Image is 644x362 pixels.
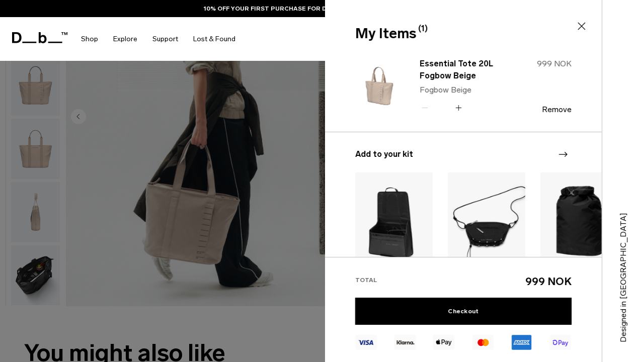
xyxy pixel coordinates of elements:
[355,277,377,284] span: Total
[542,105,572,114] button: Remove
[537,59,572,68] span: 999 NOK
[420,84,508,96] p: Fogbow Beige
[73,17,243,61] nav: Main Navigation
[204,4,440,13] a: 10% OFF YOUR FIRST PURCHASE FOR DB [DEMOGRAPHIC_DATA] MEMBERS
[355,298,572,325] a: Checkout
[448,172,525,269] img: Roamer Pro Sling Bag 6L Charcoal Grey
[81,21,98,57] a: Shop
[540,172,618,269] img: TheSomlosDryBag-4.11.png
[617,192,629,342] p: Designed in [GEOGRAPHIC_DATA]
[355,56,404,116] img: Essential Tote 20L Fogbow Beige - Fogbow Beige
[355,148,572,160] h3: Add to your kit
[355,172,433,269] img: Hugger Organizer Black Out
[113,21,137,57] a: Explore
[420,58,508,82] a: Essential Tote 20L Fogbow Beige
[418,23,428,35] span: (1)
[193,21,235,57] a: Lost & Found
[556,143,570,165] div: Next slide
[525,275,572,288] span: 999 NOK
[152,21,178,57] a: Support
[355,23,570,44] div: My Items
